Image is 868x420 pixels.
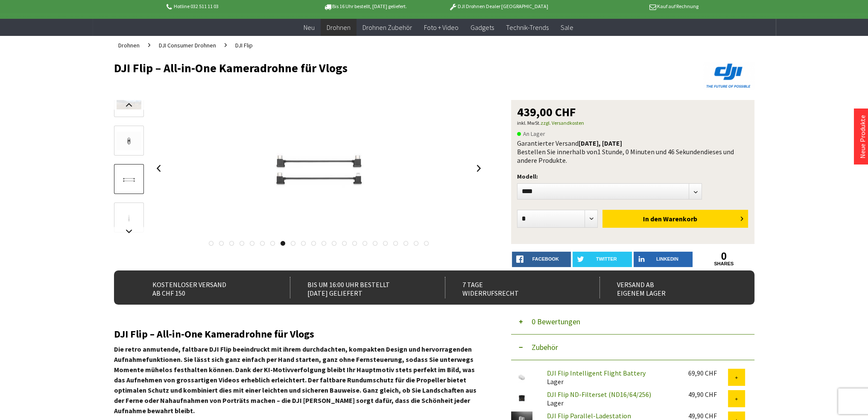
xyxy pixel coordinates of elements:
a: facebook [512,252,571,267]
div: Bis um 16:00 Uhr bestellt [DATE] geliefert [290,277,426,298]
span: Sale [561,23,573,32]
p: inkl. MwSt. [517,118,748,128]
span: twitter [596,256,617,261]
span: DJI Consumer Drohnen [159,41,216,49]
span: Gadgets [471,23,494,32]
b: [DATE], [DATE] [579,139,622,147]
span: Foto + Video [424,23,459,32]
h2: DJI Flip – All-in-One Kameradrohne für Vlogs [114,329,485,340]
span: In den [643,214,662,223]
a: twitter [573,252,632,267]
img: DJI [703,62,754,90]
div: Lager [540,390,681,407]
a: Technik-Trends [500,19,555,36]
p: Modell: [517,171,748,182]
a: DJI Flip Intelligent Flight Battery [547,369,646,377]
p: DJI Drohnen Dealer [GEOGRAPHIC_DATA] [432,1,565,12]
span: 1 Stunde, 0 Minuten und 46 Sekunden [597,147,704,156]
div: Garantierter Versand Bestellen Sie innerhalb von dieses und andere Produkte. [517,139,748,164]
div: Kostenloser Versand ab CHF 150 [135,277,272,298]
div: 7 Tage Widerrufsrecht [445,277,581,298]
p: Kauf auf Rechnung [565,1,698,12]
button: Zubehör [511,335,754,360]
a: Foto + Video [418,19,465,36]
div: 49,90 CHF [688,390,728,399]
a: DJI Flip Parallel-Ladestation [547,411,631,420]
span: Technik-Trends [506,23,549,32]
span: Drohnen Zubehör [362,23,412,32]
div: 69,90 CHF [688,369,728,377]
a: LinkedIn [634,252,693,267]
strong: Die retro anmutende, faltbare DJI Flip beeindruckt mit ihrem durchdachten, kompakten Design und h... [114,345,476,415]
a: DJI Consumer Drohnen [155,36,220,55]
button: In den Warenkorb [602,210,748,228]
button: 0 Bewertungen [511,309,754,335]
img: DJI Flip ND-Filterset (ND16/64/256) [511,390,532,406]
a: Sale [555,19,579,36]
div: Versand ab eigenem Lager [599,277,736,298]
span: An Lager [517,129,545,139]
img: DJI Flip Intelligent Flight Battery [511,369,532,385]
span: LinkedIn [656,256,678,261]
a: Drohnen [114,36,144,55]
span: DJI Flip [235,41,253,49]
a: DJI Flip [231,36,257,55]
span: Neu [304,23,315,32]
a: Drohnen [321,19,357,36]
div: Lager [540,369,681,386]
a: Gadgets [465,19,500,36]
span: Warenkorb [663,214,697,223]
a: Neu [298,19,321,36]
a: 0 [694,252,754,261]
div: 49,90 CHF [688,411,728,420]
p: Hotline 032 511 11 03 [165,1,298,12]
a: DJI Flip ND-Filterset (ND16/64/256) [547,390,651,399]
span: Drohnen [327,23,351,32]
span: facebook [532,256,559,261]
p: Bis 16 Uhr bestellt, [DATE] geliefert. [298,1,432,12]
a: Drohnen Zubehör [357,19,418,36]
a: shares [694,261,754,267]
a: zzgl. Versandkosten [541,120,584,126]
span: 439,00 CHF [517,106,576,118]
a: Neue Produkte [858,115,867,159]
span: Drohnen [118,41,140,49]
h1: DJI Flip – All-in-One Kameradrohne für Vlogs [114,62,626,74]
